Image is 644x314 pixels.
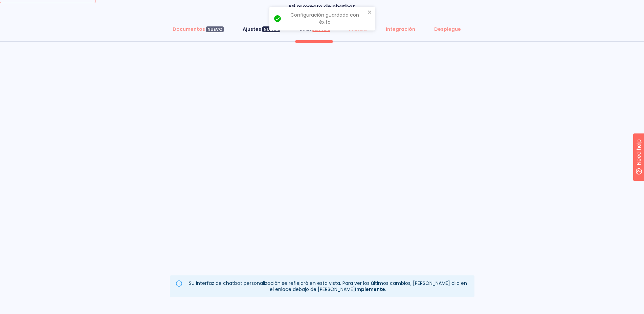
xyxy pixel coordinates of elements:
[434,26,461,33] div: Desplegue
[355,286,385,293] strong: Implemente
[262,26,280,33] div: NUEVO
[206,26,224,33] div: NUEVO
[173,26,224,33] div: Documentos
[243,26,280,33] div: Ajustes
[284,12,365,26] div: Configuración guardada con éxito
[386,26,415,33] div: Integración
[16,2,42,10] span: Need help
[187,277,469,295] div: Su interfaz de chatbot personalización se reflejará en esta vista. Para ver los últimos cambios, ...
[368,9,372,16] button: cerca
